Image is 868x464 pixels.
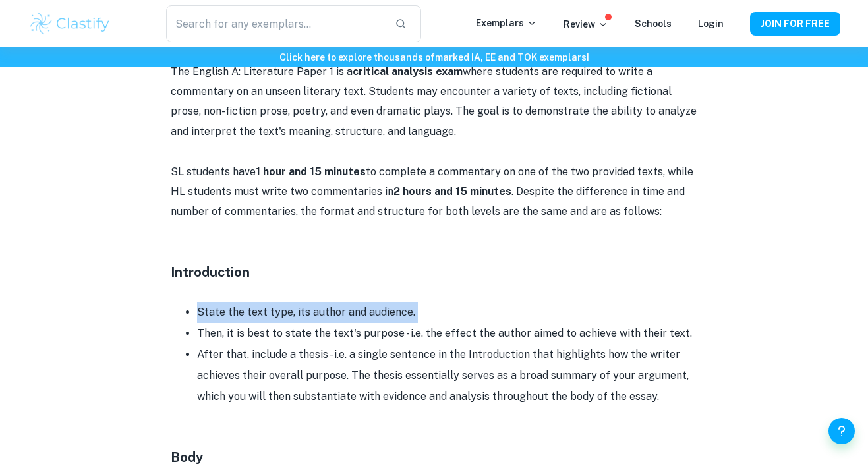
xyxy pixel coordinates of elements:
a: Schools [635,18,672,29]
strong: 1 hour and 15 minutes [256,165,366,178]
button: Help and Feedback [828,418,855,444]
strong: critical analysis exam [353,65,463,78]
h6: Click here to explore thousands of marked IA, EE and TOK exemplars ! [3,50,865,65]
p: SL students have to complete a commentary on one of the two provided texts, while HL students mus... [171,162,698,222]
li: Then, it is best to state the text's purpose - i.e. the effect the author aimed to achieve with t... [197,323,698,344]
strong: Introduction [171,264,250,280]
p: Review [564,17,608,32]
p: The English A: Literature Paper 1 is a where students are required to write a commentary on an un... [171,62,698,142]
li: After that, include a thesis - i.e. a single sentence in the Introduction that highlights how the... [197,344,698,407]
img: Clastify logo [28,11,112,37]
button: JOIN FOR FREE [750,12,840,36]
strong: 2 hours and 15 minutes [393,185,511,198]
p: Exemplars [476,16,537,30]
li: State the text type, its author and audience. [197,302,698,323]
input: Search for any exemplars... [166,5,384,42]
a: Login [698,18,724,29]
